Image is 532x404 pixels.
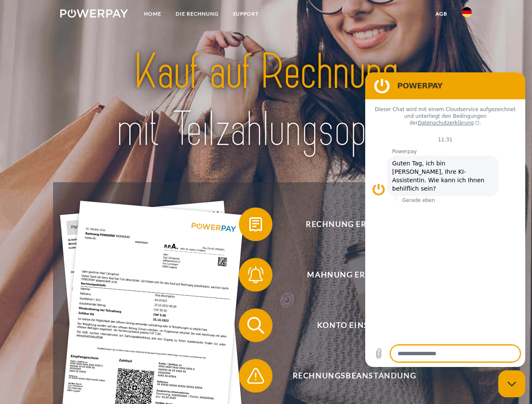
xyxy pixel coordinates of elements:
a: Home [137,6,168,21]
span: Rechnung erhalten? [251,207,457,241]
img: qb_warning.svg [245,365,266,386]
img: title-powerpay_de.svg [80,40,452,161]
img: de [462,7,472,17]
a: DIE RECHNUNG [168,6,226,21]
button: Rechnungsbeanstandung [239,359,458,393]
img: qb_search.svg [245,315,266,336]
span: Mahnung erhalten? [251,258,457,292]
span: Konto einsehen [251,308,457,342]
iframe: Schaltfläche zum Öffnen des Messaging-Fensters; Konversation läuft [498,370,525,397]
span: Rechnungsbeanstandung [251,359,457,393]
iframe: Messaging-Fenster [365,72,525,367]
a: agb [428,6,454,21]
button: Rechnung erhalten? [239,207,458,241]
button: Konto einsehen [239,308,458,342]
img: logo-powerpay-white.svg [60,9,128,18]
img: qb_bill.svg [245,214,266,235]
button: Mahnung erhalten? [239,258,458,292]
a: SUPPORT [226,6,266,21]
img: qb_bell.svg [245,264,266,285]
